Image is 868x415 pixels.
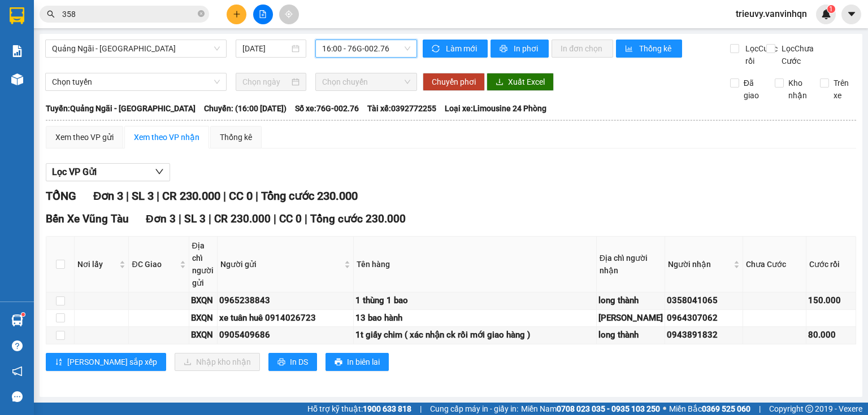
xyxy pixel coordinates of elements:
input: Chọn ngày [242,76,289,88]
span: sort-ascending [55,358,63,367]
button: Lọc VP Gửi [46,163,170,181]
span: | [157,189,159,203]
div: Xem theo VP nhận [134,131,199,143]
span: copyright [805,405,813,413]
span: search [47,10,55,18]
span: | [223,189,226,203]
img: warehouse-icon [11,73,23,85]
span: CR 230.000 [162,189,220,203]
img: logo-vxr [10,7,24,24]
span: Trên xe [829,77,857,102]
strong: 0369 525 060 [702,404,750,413]
span: printer [500,45,509,54]
span: Xuất Excel [508,76,545,88]
th: Chưa Cước [743,237,806,292]
span: Thống kê [639,42,673,55]
sup: 1 [21,313,25,316]
div: BXQN [191,294,215,308]
button: sort-ascending[PERSON_NAME] sắp xếp [46,353,166,371]
button: downloadXuất Excel [487,73,554,91]
button: syncLàm mới [423,40,488,58]
span: | [305,212,307,225]
div: 13 bao hành [355,312,594,325]
button: printerIn DS [268,353,317,371]
span: CC 0 [279,212,302,225]
span: | [209,212,211,225]
input: 13/10/2025 [242,42,289,55]
span: | [126,189,129,203]
span: Đơn 3 [146,212,176,225]
span: [PERSON_NAME] sắp xếp [67,356,157,368]
span: download [496,78,504,87]
span: message [12,391,23,402]
span: Bến Xe Vũng Tàu [46,212,129,225]
span: Lọc VP Gửi [52,165,97,179]
span: plus [233,10,241,18]
img: solution-icon [11,45,23,57]
button: printerIn biên lai [325,353,389,371]
span: | [255,189,258,203]
span: file-add [259,10,267,18]
span: Chọn chuyến [322,73,411,90]
span: Chọn tuyến [52,73,220,90]
span: Chuyến: (16:00 [DATE]) [204,102,287,115]
span: CR 230.000 [214,212,271,225]
b: Tuyến: Quảng Ngãi - [GEOGRAPHIC_DATA] [46,104,196,113]
span: Người nhận [668,258,732,270]
button: caret-down [841,5,861,24]
span: printer [277,358,285,367]
span: | [420,403,422,415]
span: Nơi lấy [77,258,117,270]
span: question-circle [12,340,23,351]
span: notification [12,366,23,377]
span: bar-chart [625,45,635,54]
span: In DS [290,356,308,368]
img: icon-new-feature [821,9,831,19]
div: long thành [598,329,663,342]
span: printer [335,358,342,367]
div: 0965238843 [219,294,352,308]
span: aim [285,10,293,18]
span: Lọc Cước rồi [741,42,779,67]
span: Lọc Chưa Cước [777,42,821,67]
span: | [274,212,276,225]
div: 150.000 [808,294,854,308]
div: 0905409686 [219,329,352,342]
span: | [179,212,181,225]
span: In phơi [514,42,540,55]
div: 0943891832 [667,329,741,342]
span: trieuvy.vanvinhqn [727,7,816,21]
div: Xem theo VP gửi [55,131,114,143]
th: Tên hàng [354,237,596,292]
span: Quảng Ngãi - Vũng Tàu [52,40,220,57]
strong: 1900 633 818 [363,404,411,413]
span: ⚪️ [663,407,666,411]
div: Địa chỉ người nhận [600,252,662,277]
span: Người gửi [220,258,342,270]
span: Đơn 3 [93,189,123,203]
span: close-circle [198,10,205,17]
button: file-add [253,5,273,24]
span: | [759,403,761,415]
button: downloadNhập kho nhận [175,353,260,371]
span: Tổng cước 230.000 [310,212,406,225]
div: Thống kê [220,131,252,143]
div: 80.000 [808,329,854,342]
button: Chuyển phơi [423,73,485,91]
span: Tài xế: 0392772255 [367,102,436,115]
th: Cước rồi [806,237,856,292]
div: 1t giấy chim ( xác nhận ck rồi mới giao hàng ) [355,329,594,342]
span: Miền Nam [521,403,660,415]
button: In đơn chọn [552,40,613,58]
span: close-circle [198,9,205,20]
div: [PERSON_NAME] [598,312,663,325]
span: Hỗ trợ kỹ thuật: [307,403,411,415]
div: 1 thùng 1 bao [355,294,594,308]
span: Miền Bắc [669,403,750,415]
button: bar-chartThống kê [616,40,682,58]
button: plus [227,5,246,24]
span: Tổng cước 230.000 [261,189,358,203]
sup: 1 [827,5,835,13]
button: aim [279,5,299,24]
span: Làm mới [446,42,479,55]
